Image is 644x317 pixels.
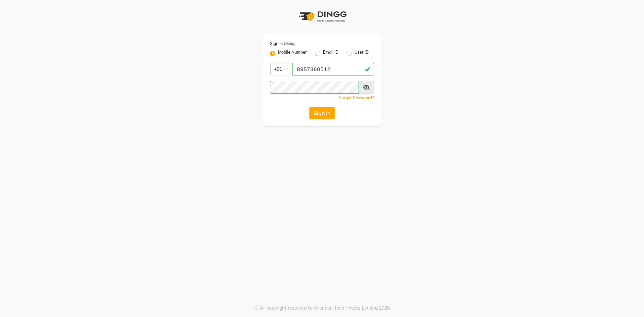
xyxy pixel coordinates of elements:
label: User ID [355,49,369,57]
a: Forgot Password? [339,95,374,100]
img: logo1.svg [295,7,349,27]
label: Email ID [323,49,338,57]
label: Sign In Using: [270,41,296,47]
button: Sign In [309,107,335,119]
label: Mobile Number [278,49,307,57]
input: Username [292,63,374,75]
input: Username [270,81,359,94]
